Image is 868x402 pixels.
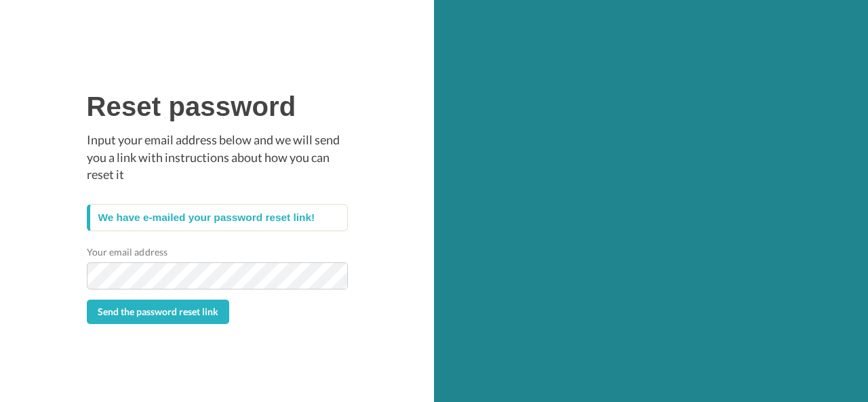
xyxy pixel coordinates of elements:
[87,204,348,231] div: We have e-mailed your password reset link!
[87,300,229,324] button: Send the password reset link
[98,306,218,317] span: Send the password reset link
[87,132,348,184] p: Input your email address below and we will send you a link with instructions about how you can re...
[87,245,167,259] label: Your email address
[87,92,348,121] h1: Reset password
